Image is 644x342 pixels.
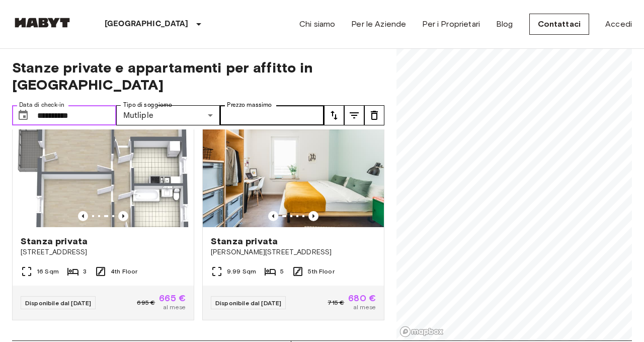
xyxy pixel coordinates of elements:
span: Stanza privata [21,235,88,247]
button: Previous image [78,211,88,221]
div: Mutliple [116,105,220,125]
img: Habyt [12,18,72,28]
button: Previous image [268,211,278,221]
span: al mese [163,303,186,312]
a: Blog [496,18,513,30]
a: Contattaci [529,14,590,35]
a: Per i Proprietari [422,18,480,30]
img: Marketing picture of unit DE-01-08-020-03Q [203,106,384,227]
label: Tipo di soggiorno [123,101,172,109]
a: Previous imagePrevious imageStanza privata[STREET_ADDRESS]16 Sqm34th FloorDisponibile dal [DATE]6... [12,106,194,320]
label: Prezzo massimo [227,101,272,109]
button: Previous image [118,211,128,221]
button: Previous image [308,211,318,221]
span: 4th Floor [111,267,137,276]
a: Chi siamo [299,18,335,30]
button: tune [344,105,364,125]
a: Mapbox logo [399,326,444,337]
span: 3 [83,267,87,276]
span: al mese [353,303,376,312]
button: Choose date, selected date is 22 Sep 2025 [13,105,33,125]
span: Disponibile dal [DATE] [25,299,91,307]
a: Marketing picture of unit DE-01-08-020-03QPrevious imagePrevious imageStanza privata[PERSON_NAME]... [202,106,384,320]
span: [PERSON_NAME][STREET_ADDRESS] [211,247,376,257]
span: 16 Sqm [37,267,59,276]
p: [GEOGRAPHIC_DATA] [105,18,189,30]
img: Marketing picture of unit DE-01-031-02M [13,106,194,227]
span: [STREET_ADDRESS] [21,247,186,257]
span: Disponibile dal [DATE] [215,299,281,307]
span: 680 € [348,294,376,303]
span: 9.99 Sqm [227,267,256,276]
span: 5th Floor [308,267,334,276]
canvas: Map [396,47,632,340]
span: 5 [280,267,284,276]
span: 715 € [328,298,344,307]
button: tune [364,105,384,125]
button: tune [324,105,344,125]
span: 665 € [159,294,186,303]
span: Stanza privata [211,235,278,247]
span: 695 € [137,298,155,307]
a: Accedi [605,18,632,30]
a: Per le Aziende [351,18,406,30]
span: Stanze private e appartamenti per affitto in [GEOGRAPHIC_DATA] [12,59,384,93]
label: Data di check-in [19,101,64,109]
